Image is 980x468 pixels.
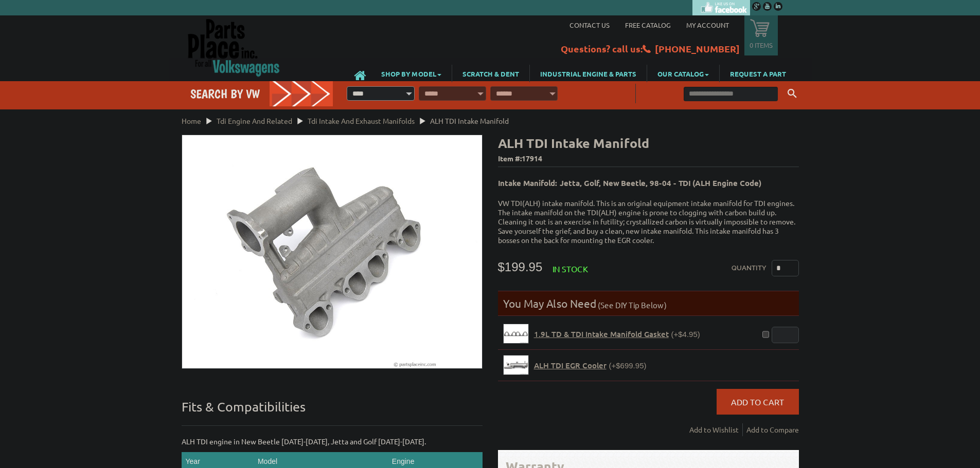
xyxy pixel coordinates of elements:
a: 1.9L TD & TDI Intake Manifold Gasket [503,324,529,344]
a: ALH TDI EGR Cooler(+$699.95) [534,361,647,370]
img: 1.9L TD & TDI Intake Manifold Gasket [504,324,528,343]
a: Add to Compare [746,423,799,436]
button: Add to Cart [717,389,799,415]
a: 0 items [744,15,778,55]
a: INDUSTRIAL ENGINE & PARTS [530,65,647,82]
span: (+$4.95) [671,330,700,339]
a: Add to Wishlist [689,423,743,436]
p: ALH TDI engine in New Beetle [DATE]-[DATE], Jetta and Golf [DATE]-[DATE]. [182,436,483,447]
button: Keyword Search [785,85,800,102]
a: Tdi Intake And Exhaust Manifolds [308,116,415,125]
img: Parts Place Inc! [187,18,281,77]
span: 1.9L TD & TDI Intake Manifold Gasket [534,329,669,339]
span: $199.95 [498,260,543,274]
p: 0 items [750,41,773,49]
a: Tdi Engine And Related [217,116,292,125]
img: ALH TDI EGR Cooler [504,355,528,375]
a: My Account [686,21,729,29]
span: 17914 [522,154,542,163]
b: Intake Manifold: Jetta, Golf, New Beetle, 98-04 - TDI (ALH Engine Code) [498,178,761,188]
span: In stock [553,264,588,274]
a: Contact us [569,21,610,29]
b: ALH TDI Intake Manifold [498,135,649,151]
a: SHOP BY MODEL [371,65,452,82]
a: OUR CATALOG [647,65,719,82]
span: (+$699.95) [609,361,647,370]
span: ALH TDI EGR Cooler [534,360,607,370]
a: 1.9L TD & TDI Intake Manifold Gasket(+$4.95) [534,329,700,339]
span: ALH TDI Intake Manifold [430,116,509,125]
span: (See DIY Tip Below) [596,300,667,310]
a: SCRATCH & DENT [452,65,529,82]
span: Item #: [498,152,799,166]
label: Quantity [732,260,767,276]
span: Add to Cart [731,397,784,407]
p: Fits & Compatibilities [182,399,483,426]
a: ALH TDI EGR Cooler [503,355,529,375]
p: VW TDI(ALH) intake manifold. This is an original equipment intake manifold for TDI engines. The i... [498,198,799,245]
h4: Search by VW [190,86,331,101]
h4: You May Also Need [498,296,799,310]
a: Free Catalog [625,21,671,29]
a: REQUEST A PART [720,65,796,82]
a: Home [182,116,201,125]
